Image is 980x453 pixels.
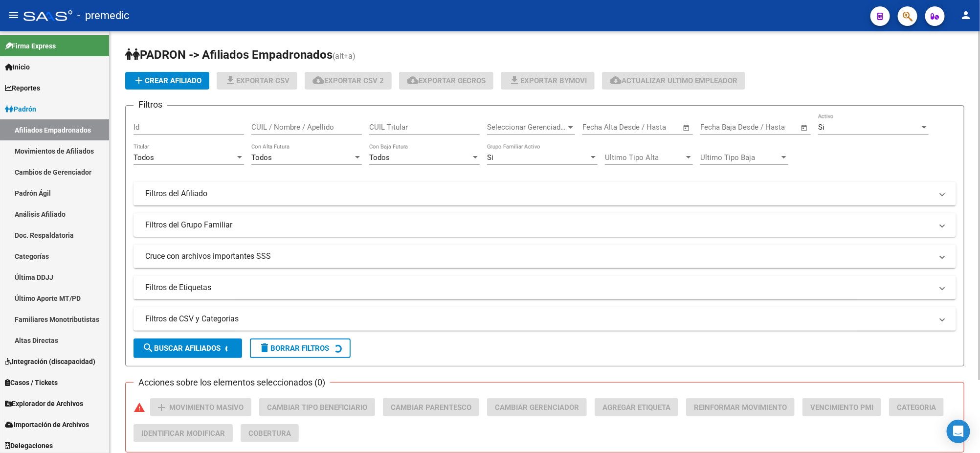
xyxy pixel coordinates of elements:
[5,83,40,93] span: Reportes
[700,153,780,162] span: Ultimo Tipo Baja
[595,398,678,416] button: Agregar Etiqueta
[125,48,333,62] span: PADRON -> Afiliados Empadronados
[134,153,154,162] span: Todos
[259,344,329,353] span: Borrar Filtros
[501,72,595,90] button: Exportar Bymovi
[305,72,392,90] button: Exportar CSV 2
[5,398,83,409] span: Explorador de Archivos
[802,398,881,416] button: Vencimiento PMI
[5,104,36,114] span: Padrón
[5,440,53,451] span: Delegaciones
[145,314,933,324] mat-panel-title: Filtros de CSV y Categorias
[134,213,956,237] mat-expansion-panel-header: Filtros del Grupo Familiar
[509,74,520,86] mat-icon: file_download
[631,123,678,132] input: Fecha fin
[217,72,297,90] button: Exportar CSV
[610,76,737,85] span: Actualizar ultimo Empleador
[251,153,272,162] span: Todos
[134,402,145,413] mat-icon: warning
[259,342,270,354] mat-icon: delete
[509,76,587,85] span: Exportar Bymovi
[694,403,787,412] span: Reinformar Movimiento
[5,419,89,430] span: Importación de Archivos
[134,376,330,389] h3: Acciones sobre los elementos seleccionados (0)
[5,62,30,72] span: Inicio
[224,74,236,86] mat-icon: file_download
[134,182,956,205] mat-expansion-panel-header: Filtros del Afiliado
[150,398,251,416] button: Movimiento Masivo
[134,307,956,331] mat-expansion-panel-header: Filtros de CSV y Categorias
[141,429,225,438] span: Identificar Modificar
[333,51,356,61] span: (alt+a)
[145,282,933,293] mat-panel-title: Filtros de Etiquetas
[487,153,493,162] span: Si
[312,76,384,85] span: Exportar CSV 2
[8,9,20,21] mat-icon: menu
[224,76,290,85] span: Exportar CSV
[125,72,209,90] button: Crear Afiliado
[700,123,740,132] input: Fecha inicio
[5,41,56,51] span: Firma Express
[77,5,130,26] span: - premedic
[5,377,58,388] span: Casos / Tickets
[369,153,390,162] span: Todos
[5,356,95,367] span: Integración (discapacidad)
[383,398,479,416] button: Cambiar Parentesco
[267,403,367,412] span: Cambiar Tipo Beneficiario
[134,276,956,299] mat-expansion-panel-header: Filtros de Etiquetas
[250,339,351,358] button: Borrar Filtros
[407,74,419,86] mat-icon: cloud_download
[133,74,145,86] mat-icon: add
[399,72,493,90] button: Exportar GECROS
[134,245,956,268] mat-expansion-panel-header: Cruce con archivos importantes SSS
[145,251,933,262] mat-panel-title: Cruce con archivos importantes SSS
[810,403,873,412] span: Vencimiento PMI
[799,122,810,134] button: Open calendar
[602,72,745,90] button: Actualizar ultimo Empleador
[134,424,233,442] button: Identificar Modificar
[169,403,244,412] span: Movimiento Masivo
[248,429,291,438] span: Cobertura
[259,398,375,416] button: Cambiar Tipo Beneficiario
[134,339,242,358] button: Buscar Afiliados
[133,76,201,85] span: Crear Afiliado
[889,398,944,416] button: Categoria
[142,342,154,354] mat-icon: search
[605,153,684,162] span: Ultimo Tipo Alta
[391,403,471,412] span: Cambiar Parentesco
[681,122,692,134] button: Open calendar
[610,74,622,86] mat-icon: cloud_download
[960,9,972,21] mat-icon: person
[818,123,824,132] span: Si
[312,74,324,86] mat-icon: cloud_download
[407,76,486,85] span: Exportar GECROS
[602,403,670,412] span: Agregar Etiqueta
[241,424,299,442] button: Cobertura
[134,98,167,112] h3: Filtros
[749,123,796,132] input: Fecha fin
[145,220,933,230] mat-panel-title: Filtros del Grupo Familiar
[897,403,936,412] span: Categoria
[156,402,167,413] mat-icon: add
[487,123,566,132] span: Seleccionar Gerenciador
[142,344,221,353] span: Buscar Afiliados
[495,403,579,412] span: Cambiar Gerenciador
[686,398,795,416] button: Reinformar Movimiento
[487,398,587,416] button: Cambiar Gerenciador
[145,188,933,199] mat-panel-title: Filtros del Afiliado
[582,123,622,132] input: Fecha inicio
[947,420,970,443] div: Open Intercom Messenger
